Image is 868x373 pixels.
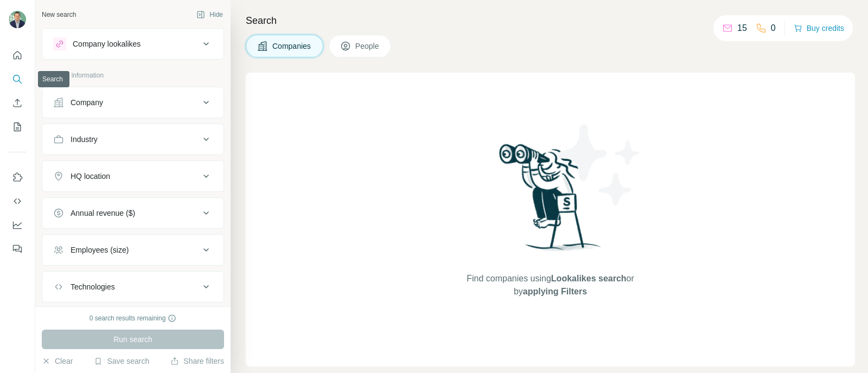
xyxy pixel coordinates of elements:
[9,93,26,113] button: Enrich CSV
[272,41,312,52] span: Companies
[189,7,231,23] button: Hide
[355,41,380,52] span: People
[170,356,224,366] button: Share filters
[71,281,115,292] div: Technologies
[9,117,26,137] button: My lists
[42,10,76,20] div: New search
[42,89,224,115] button: Company
[246,13,855,28] h4: Search
[523,287,587,296] span: applying Filters
[71,134,98,145] div: Industry
[9,11,26,28] img: Avatar
[73,38,141,49] div: Company lookalikes
[42,31,224,57] button: Company lookalikes
[71,171,110,182] div: HQ location
[42,200,224,226] button: Annual revenue ($)
[71,208,135,218] div: Annual revenue ($)
[9,239,26,259] button: Feedback
[794,21,844,36] button: Buy credits
[9,215,26,235] button: Dashboard
[463,272,637,298] span: Find companies using or by
[42,356,73,366] button: Clear
[42,126,224,152] button: Industry
[737,22,747,35] p: 15
[494,141,607,262] img: Surfe Illustration - Woman searching with binoculars
[90,313,177,323] div: 0 search results remaining
[9,168,26,187] button: Use Surfe on LinkedIn
[9,69,26,89] button: Search
[42,274,224,300] button: Technologies
[71,97,103,108] div: Company
[551,116,648,214] img: Surfe Illustration - Stars
[71,245,129,255] div: Employees (size)
[42,237,224,263] button: Employees (size)
[42,70,224,80] p: Company information
[42,163,224,189] button: HQ location
[94,356,149,366] button: Save search
[9,46,26,65] button: Quick start
[551,274,627,283] span: Lookalikes search
[9,191,26,211] button: Use Surfe API
[771,22,776,35] p: 0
